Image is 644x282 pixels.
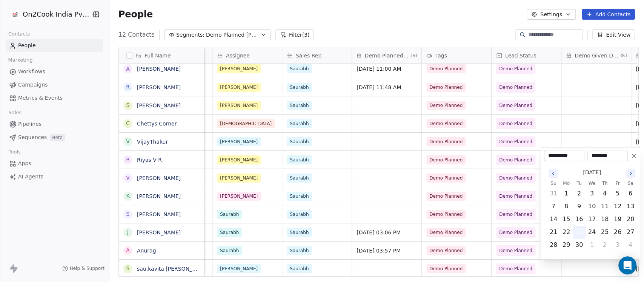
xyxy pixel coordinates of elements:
[547,180,637,251] table: September 2025
[624,187,636,200] button: Saturday, September 6th, 2025
[624,213,636,225] button: Saturday, September 20th, 2025
[624,226,636,238] button: Saturday, September 27th, 2025
[612,239,624,251] button: Friday, October 3rd, 2025
[586,180,598,187] th: Wednesday
[547,226,559,238] button: Sunday, September 21st, 2025
[624,239,636,251] button: Saturday, October 4th, 2025
[612,226,624,238] button: Friday, September 26th, 2025
[599,187,611,200] button: Thursday, September 4th, 2025
[611,180,624,187] th: Friday
[573,213,585,225] button: Tuesday, September 16th, 2025
[547,180,560,187] th: Sunday
[560,187,572,200] button: Monday, September 1st, 2025
[573,200,585,212] button: Tuesday, September 9th, 2025
[573,239,585,251] button: Tuesday, September 30th, 2025
[624,200,636,212] button: Saturday, September 13th, 2025
[586,239,598,251] button: Wednesday, October 1st, 2025
[547,200,559,212] button: Sunday, September 7th, 2025
[599,213,611,225] button: Thursday, September 18th, 2025
[560,226,572,238] button: Monday, September 22nd, 2025
[612,213,624,225] button: Friday, September 19th, 2025
[598,180,611,187] th: Thursday
[586,213,598,225] button: Wednesday, September 17th, 2025
[586,226,598,238] button: Wednesday, September 24th, 2025
[547,187,559,200] button: Sunday, August 31st, 2025
[560,239,572,251] button: Monday, September 29th, 2025
[560,213,572,225] button: Monday, September 15th, 2025
[547,239,559,251] button: Sunday, September 28th, 2025
[547,213,559,225] button: Sunday, September 14th, 2025
[612,187,624,200] button: Friday, September 5th, 2025
[599,200,611,212] button: Thursday, September 11th, 2025
[573,187,585,200] button: Tuesday, September 2nd, 2025
[599,226,611,238] button: Thursday, September 25th, 2025
[599,239,611,251] button: Thursday, October 2nd, 2025
[612,200,624,212] button: Friday, September 12th, 2025
[586,187,598,200] button: Wednesday, September 3rd, 2025
[573,180,586,187] th: Tuesday
[626,169,635,178] button: Go to the Next Month
[560,200,572,212] button: Monday, September 8th, 2025
[624,180,637,187] th: Saturday
[573,226,585,238] button: Today, Tuesday, September 23rd, 2025, selected
[549,169,558,178] button: Go to the Previous Month
[560,180,573,187] th: Monday
[583,169,601,177] span: [DATE]
[586,200,598,212] button: Wednesday, September 10th, 2025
